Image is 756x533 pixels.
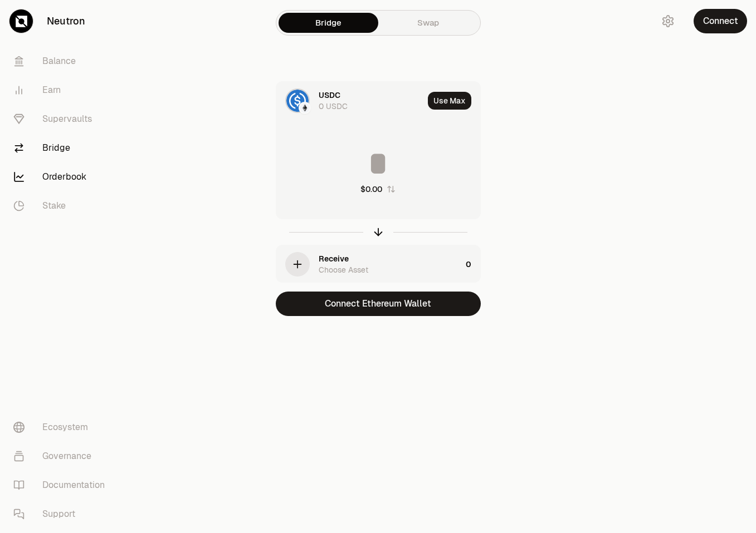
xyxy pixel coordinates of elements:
div: Choose Asset [319,264,368,275]
a: Support [4,500,120,529]
a: Orderbook [4,162,120,191]
div: Receive [319,253,349,264]
a: Ecosystem [4,413,120,442]
div: $0.00 [360,184,382,195]
button: Connect [694,9,747,33]
div: 0 USDC [319,101,348,112]
a: Earn [4,76,120,105]
a: Stake [4,191,120,220]
button: $0.00 [360,184,396,195]
a: Supervaults [4,105,120,134]
a: Governance [4,442,120,471]
button: Use Max [428,92,471,110]
img: USDC Logo [286,90,309,112]
img: Ethereum Logo [300,103,310,113]
div: USDC [319,90,340,101]
a: Documentation [4,471,120,500]
a: Bridge [4,134,120,162]
button: Connect Ethereum Wallet [276,292,481,316]
div: ReceiveChoose Asset [276,245,461,283]
a: Swap [378,13,478,33]
a: Balance [4,47,120,76]
div: USDC LogoEthereum LogoUSDC0 USDC [276,82,423,120]
a: Bridge [279,13,378,33]
div: 0 [466,245,480,283]
button: ReceiveChoose Asset0 [276,245,480,283]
